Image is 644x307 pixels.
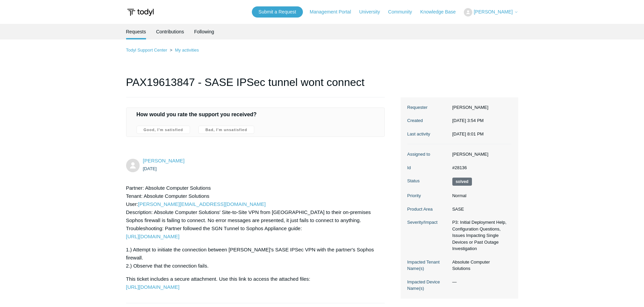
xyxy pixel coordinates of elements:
[198,126,254,134] label: Bad, I'm unsatisfied
[407,178,449,184] dt: Status
[449,219,511,252] dd: P3: Initial Deployment Help, Configuration Questions, Issues Impacting Single Devices or Past Out...
[420,8,462,16] a: Knowledge Base
[126,6,155,19] img: Todyl Support Center Help Center home page
[252,6,303,18] a: Submit a Request
[126,284,180,290] a: [URL][DOMAIN_NAME]
[126,275,378,291] p: This ticket includes a secure attachment. Use this link to access the attached files:
[449,151,511,158] dd: [PERSON_NAME]
[310,8,358,16] a: Management Portal
[407,192,449,199] dt: Priority
[359,8,386,16] a: University
[388,8,419,16] a: Community
[407,206,449,213] dt: Product Area
[407,104,449,111] dt: Requester
[143,158,185,163] span: Alex Hart
[126,74,385,97] h1: PAX19613847 - SASE IPSec tunnel wont connect
[449,104,511,111] dd: [PERSON_NAME]
[126,234,180,239] a: [URL][DOMAIN_NAME]
[407,219,449,226] dt: Severity/Impact
[126,24,146,39] li: Requests
[137,126,190,134] label: Good, I'm satisfied
[452,118,484,123] time: 09/15/2025, 15:54
[452,131,484,136] time: 09/27/2025, 20:01
[156,24,184,39] a: Contributions
[464,8,518,17] button: [PERSON_NAME]
[138,201,266,207] a: [PERSON_NAME][EMAIL_ADDRESS][DOMAIN_NAME]
[407,131,449,137] dt: Last activity
[407,117,449,124] dt: Created
[143,158,185,163] a: [PERSON_NAME]
[449,192,511,199] dd: Normal
[452,178,472,186] span: This request has been solved
[175,48,199,53] a: My activities
[449,164,511,171] dd: #28136
[126,246,378,270] p: 1.) Attempt to initiate the connection between [PERSON_NAME]'s SASE IPSec VPN with the partner's ...
[126,48,167,53] a: Todyl Support Center
[407,151,449,158] dt: Assigned to
[126,48,169,53] li: Todyl Support Center
[449,259,511,272] dd: Absolute Computer Solutions
[137,111,375,119] h4: How would you rate the support you received?
[126,184,378,241] p: Partner: Absolute Computer Solutions Tenant: Absolute Computer Solutions User: Description: Absol...
[474,9,512,14] span: [PERSON_NAME]
[449,279,511,285] dd: —
[168,48,199,53] li: My activities
[407,259,449,272] dt: Impacted Tenant Name(s)
[143,166,157,171] time: 09/15/2025, 15:54
[407,279,449,292] dt: Impacted Device Name(s)
[194,24,214,39] a: Following
[449,206,511,213] dd: SASE
[407,164,449,171] dt: Id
